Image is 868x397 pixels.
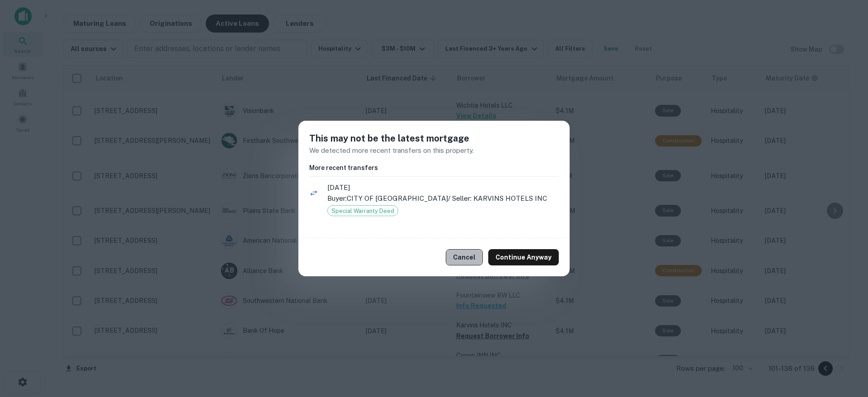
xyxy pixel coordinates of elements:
[488,249,559,265] button: Continue Anyway
[309,145,559,156] p: We detected more recent transfers on this property.
[309,132,559,145] h5: This may not be the latest mortgage
[327,193,559,204] p: Buyer: CITY OF [GEOGRAPHIC_DATA] / Seller: KARVINS HOTELS INC
[309,163,559,173] h6: More recent transfers
[446,249,483,265] button: Cancel
[823,296,868,339] iframe: Chat Widget
[328,207,398,216] span: Special Warranty Deed
[327,182,559,193] span: [DATE]
[327,205,398,216] div: Special Warranty Deed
